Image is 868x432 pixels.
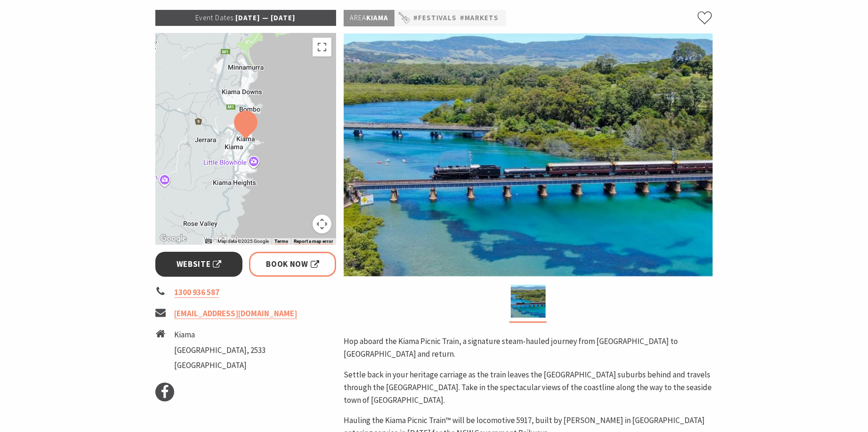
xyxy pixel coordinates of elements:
p: Settle back in your heritage carriage as the train leaves the [GEOGRAPHIC_DATA] suburbs behind an... [344,368,713,407]
p: Kiama [344,10,394,26]
span: Book Now [266,258,319,271]
a: Open this area in Google Maps (opens a new window) [158,232,189,245]
span: Website [177,258,222,271]
a: Report a map error [294,239,333,244]
span: Area [350,13,366,22]
img: Google [158,232,189,245]
button: Toggle fullscreen view [313,38,331,56]
a: 1300 936 587 [174,287,219,298]
a: #Markets [460,12,498,24]
a: #Festivals [413,12,457,24]
button: Keyboard shortcuts [205,238,212,245]
a: Book Now [249,252,336,277]
img: Kiama Picnic Train [344,33,713,276]
a: [EMAIL_ADDRESS][DOMAIN_NAME] [174,308,297,319]
p: Hop aboard the Kiama Picnic Train, a signature steam-hauled journey from [GEOGRAPHIC_DATA] to [GE... [344,335,713,360]
li: [GEOGRAPHIC_DATA] [174,359,265,372]
span: Event Dates: [195,13,235,22]
span: Map data ©2025 Google [217,239,269,244]
img: Kiama Picnic Train [511,285,546,318]
a: Terms [274,239,288,244]
li: [GEOGRAPHIC_DATA], 2533 [174,344,265,357]
p: [DATE] — [DATE] [155,10,336,26]
button: Map camera controls [313,215,331,233]
li: Kiama [174,328,265,341]
a: Website [155,252,242,277]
